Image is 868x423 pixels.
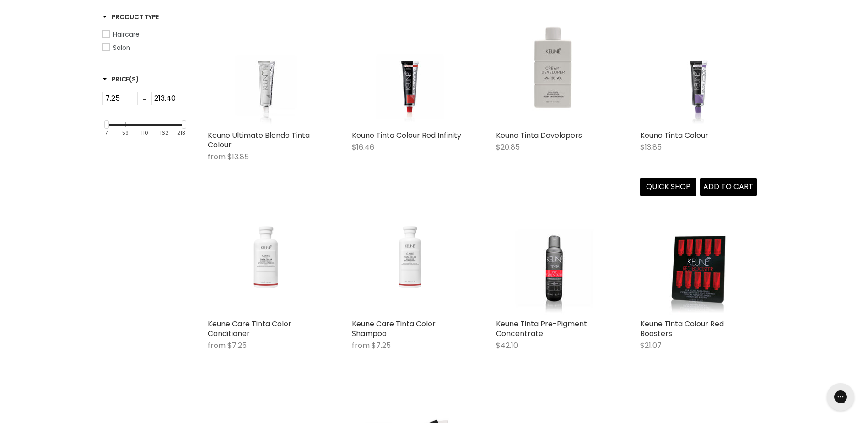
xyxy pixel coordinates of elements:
span: $7.25 [372,340,391,351]
span: Salon [113,43,130,52]
span: $21.07 [640,340,662,351]
input: Max Price [151,92,187,105]
a: Keune Ultimate Blonde Tinta Colour [208,9,324,126]
a: Keune Tinta Developers [496,9,613,126]
a: Keune Care Tinta Color Shampoo [352,319,436,339]
a: Keune Tinta Colour Red Infinity [352,130,461,141]
span: $13.85 [640,142,662,152]
a: Keune Ultimate Blonde Tinta Colour [208,130,310,150]
a: Keune Tinta Colour Red Infinity [352,9,469,126]
input: Min Price [102,92,138,105]
div: 7 [105,130,108,136]
a: Keune Tinta Colour Red Boosters [640,319,724,339]
img: Keune Tinta Developers [496,20,613,115]
img: Keune Ultimate Blonde Tinta Colour [222,9,309,126]
img: Keune Care Tinta Color Shampoo [352,213,469,299]
span: $7.25 [227,340,247,351]
a: Keune Care Tinta Color Conditioner [208,198,324,315]
span: from [352,340,370,351]
button: Add to cart [700,178,757,196]
a: Keune Care Tinta Color Conditioner [208,319,291,339]
img: Keune Tinta Pre-Pigment Concentrate [510,198,598,315]
h3: Product Type [102,12,159,22]
span: ($) [129,75,139,84]
div: - [138,92,151,108]
div: 110 [141,130,148,136]
a: Salon [102,43,187,53]
a: Haircare [102,29,187,39]
div: 213 [177,130,185,136]
span: Add to cart [703,181,753,192]
span: from [208,152,226,162]
span: $20.85 [496,142,520,152]
img: Keune Tinta Colour Red Infinity [366,9,453,126]
a: Keune Tinta Colour Red Boosters [640,198,757,315]
span: $16.46 [352,142,374,152]
span: Haircare [113,30,140,39]
iframe: Gorgias live chat messenger [822,380,859,414]
button: Quick shop [640,178,697,196]
div: 162 [160,130,168,136]
a: Keune Tinta Pre-Pigment Concentrate [496,319,587,339]
span: $42.10 [496,340,518,351]
a: Keune Tinta Developers [496,130,582,141]
span: $13.85 [227,152,249,162]
span: from [208,340,226,351]
a: Keune Tinta Colour [640,9,757,126]
img: Keune Care Tinta Color Conditioner [208,213,324,299]
div: 59 [122,130,129,136]
a: Keune Tinta Colour [640,130,708,141]
h3: Price($) [102,75,139,84]
span: Price [102,75,139,84]
a: Keune Care Tinta Color Shampoo [352,198,469,315]
a: Keune Tinta Pre-Pigment Concentrate [496,198,613,315]
img: Keune Tinta Colour [654,9,742,126]
img: Keune Tinta Colour Red Boosters [654,198,742,315]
